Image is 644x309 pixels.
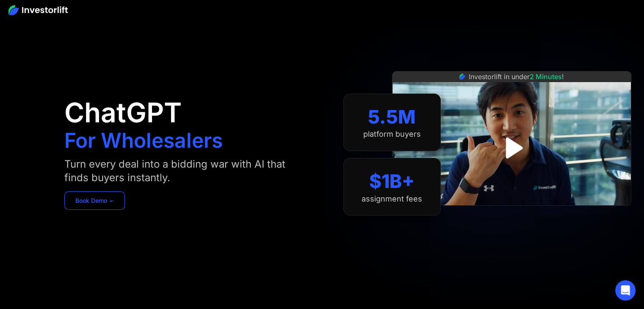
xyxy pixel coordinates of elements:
a: Book Demo ➢ [64,191,125,210]
div: 5.5M [368,106,416,128]
a: open lightbox [493,129,531,167]
div: Turn every deal into a bidding war with AI that finds buyers instantly. [64,157,297,185]
h1: For Wholesalers [64,130,223,151]
div: assignment fees [362,194,422,204]
div: platform buyers [363,130,421,139]
span: 2 Minutes [530,72,562,81]
div: Investorlift in under ! [469,72,564,82]
div: Open Intercom Messenger [615,280,636,301]
h1: ChatGPT [64,99,182,126]
iframe: Customer reviews powered by Trustpilot [448,210,575,220]
div: $1B+ [369,170,415,193]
